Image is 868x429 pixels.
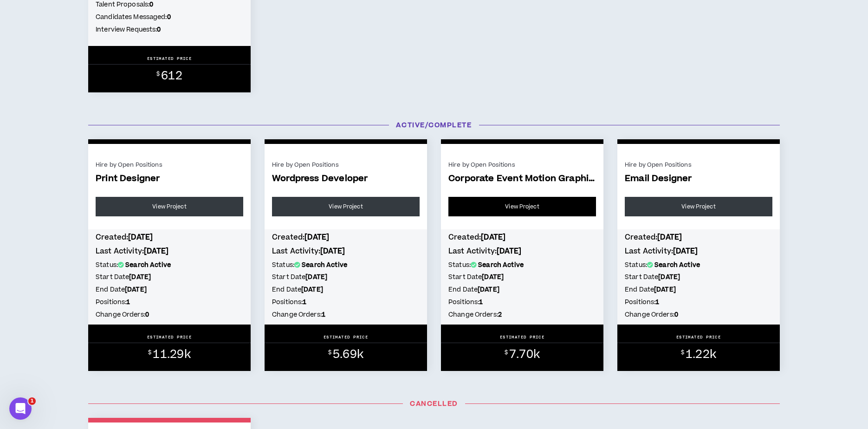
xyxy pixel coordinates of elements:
[96,285,243,295] h5: End Date
[96,174,243,184] span: Print Designer
[509,346,540,363] span: 7.70k
[148,349,151,357] sup: $
[96,25,243,35] h5: Interview Requests:
[482,273,504,282] b: [DATE]
[448,310,596,320] h5: Change Orders:
[448,297,596,307] h5: Positions:
[448,197,596,216] a: View Project
[505,349,508,357] sup: $
[96,232,243,242] h4: Created:
[478,285,499,294] b: [DATE]
[681,349,684,357] sup: $
[272,197,420,216] a: View Project
[328,349,331,357] sup: $
[478,260,524,270] b: Search Active
[272,310,420,320] h5: Change Orders:
[272,246,420,256] h4: Last Activity:
[28,397,36,405] span: 1
[128,232,153,242] b: [DATE]
[305,273,327,282] b: [DATE]
[272,174,420,184] span: Wordpress Developer
[657,232,682,242] b: [DATE]
[96,197,243,216] a: View Project
[161,68,182,84] span: 612
[625,272,772,282] h5: Start Date
[96,12,243,22] h5: Candidates Messaged:
[167,13,171,22] b: 0
[448,161,596,169] div: Hire by Open Positions
[655,298,659,307] b: 1
[625,232,772,242] h4: Created:
[125,260,171,270] b: Search Active
[145,310,149,319] b: 0
[654,260,700,270] b: Search Active
[324,334,369,340] p: ESTIMATED PRICE
[625,260,772,270] h5: Status:
[81,399,787,409] h3: Cancelled
[157,25,161,34] b: 0
[147,334,192,340] p: ESTIMATED PRICE
[654,285,676,294] b: [DATE]
[301,285,323,294] b: [DATE]
[96,297,243,307] h5: Positions:
[272,260,420,270] h5: Status:
[448,272,596,282] h5: Start Date
[272,285,420,295] h5: End Date
[676,334,721,340] p: ESTIMATED PRICE
[96,161,243,169] div: Hire by Open Positions
[674,310,678,319] b: 0
[156,70,160,78] sup: $
[448,246,596,256] h4: Last Activity:
[125,285,147,294] b: [DATE]
[625,297,772,307] h5: Positions:
[9,397,32,420] iframe: Intercom live chat
[625,285,772,295] h5: End Date
[96,246,243,256] h4: Last Activity:
[81,120,787,130] h3: Active/Complete
[303,298,306,307] b: 1
[673,246,698,256] b: [DATE]
[448,174,596,184] span: Corporate Event Motion Graphics Animator
[302,260,347,270] b: Search Active
[448,260,596,270] h5: Status:
[304,232,329,242] b: [DATE]
[686,346,716,363] span: 1.22k
[625,246,772,256] h4: Last Activity:
[625,161,772,169] div: Hire by Open Positions
[96,260,243,270] h5: Status:
[153,346,190,363] span: 11.29k
[322,310,325,319] b: 1
[481,232,505,242] b: [DATE]
[96,272,243,282] h5: Start Date
[272,272,420,282] h5: Start Date
[497,246,521,256] b: [DATE]
[448,232,596,242] h4: Created:
[96,310,243,320] h5: Change Orders:
[625,197,772,216] a: View Project
[500,334,545,340] p: ESTIMATED PRICE
[658,273,680,282] b: [DATE]
[126,298,130,307] b: 1
[625,174,772,184] span: Email Designer
[448,285,596,295] h5: End Date
[498,310,502,319] b: 2
[129,273,151,282] b: [DATE]
[479,298,483,307] b: 1
[272,297,420,307] h5: Positions:
[333,346,363,363] span: 5.69k
[625,310,772,320] h5: Change Orders:
[272,161,420,169] div: Hire by Open Positions
[144,246,168,256] b: [DATE]
[320,246,345,256] b: [DATE]
[272,232,420,242] h4: Created:
[147,56,192,61] p: ESTIMATED PRICE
